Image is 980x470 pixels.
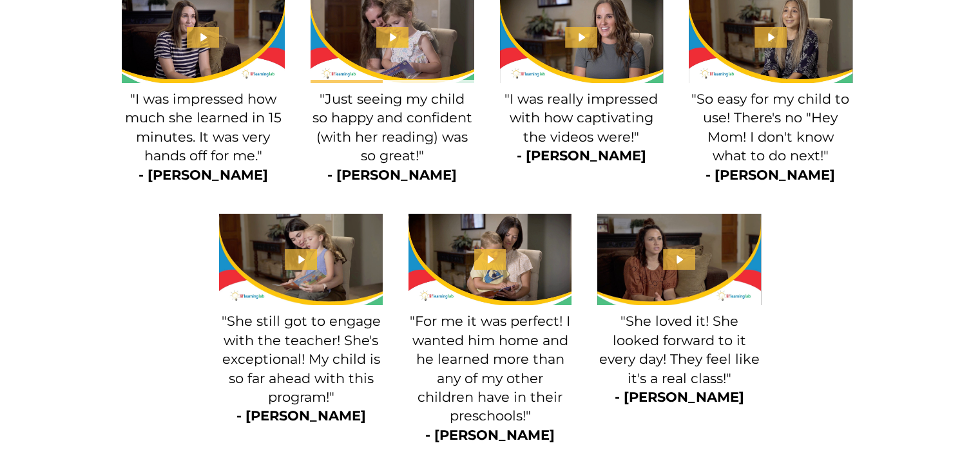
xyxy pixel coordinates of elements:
[691,91,849,164] span: "So easy for my child to use! There's no "Hey Mom! I don't know what to do next!"
[285,249,317,270] button: Play Video: file-uploads/sites/2147505858/video/78cd27-6740-b0f-78e4-b38415cac28d_Video_5.mp4
[327,167,457,183] b: - [PERSON_NAME]
[425,427,555,443] b: - [PERSON_NAME]
[125,91,282,164] span: "I was impressed how much she learned in 15 minutes. It was very hands off for me."
[236,408,366,424] span: - [PERSON_NAME]
[504,91,658,145] span: "I was really impressed with how captivating the videos were!"
[565,27,597,48] button: Play Video: file-uploads/sites/2147505858/video/27ee1fa-baf3-ae4a-3768-4a1dfbcd565_Video_3.mp4
[222,313,381,405] span: "She still got to engage with the teacher! She's exceptional! My child is so far ahead with this ...
[706,167,835,183] b: - [PERSON_NAME]
[312,91,472,164] span: "Just seeing my child so happy and confident (with her reading) was so great!"
[615,389,744,405] b: - [PERSON_NAME]
[139,167,268,183] b: - [PERSON_NAME]
[474,249,506,270] button: Play Video: file-uploads/sites/2147505858/video/13210e-6145-1a5f-df2d-cbaea2fe1f83_Video_6.mp4
[663,249,695,270] button: Play Video: file-uploads/sites/2147505858/video/20f0f2-4cb2-b88a-2282-870527155ceb_Video_7.mp4
[599,313,760,386] span: "She loved it! She looked forward to it every day! They feel like it's a real class!"
[376,27,408,48] button: Play Video: file-uploads/sites/2147505858/video/420c7-7663-bc64-814-a78c1df27e66_Video_2.mp4
[187,27,219,48] button: Play Video: file-uploads/sites/2147505858/video/4c23a5-427-264b-fa88-2c45d7d4d31_Video_1.mp4
[754,27,787,48] button: Play Video: file-uploads/sites/2147505858/video/5c04b7-45db-773d-bfa-c0b711014e40_Video_4.mp4
[517,147,646,164] b: - [PERSON_NAME]
[410,313,570,424] span: "For me it was perfect! I wanted him home and he learned more than any of my other children have ...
